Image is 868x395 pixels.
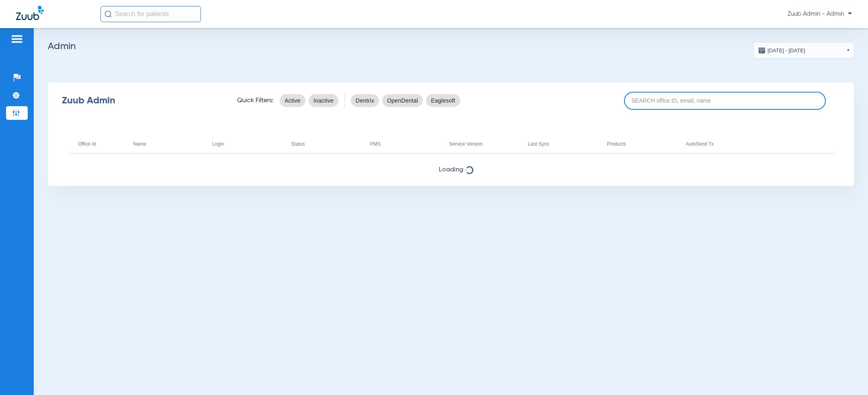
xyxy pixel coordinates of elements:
img: Zuub Logo [16,6,44,20]
span: Quick Filters: [237,97,274,105]
div: Status [291,140,305,148]
div: Office Id [78,140,96,148]
img: Search Icon [104,10,112,18]
span: Loading [48,166,854,174]
div: AutoSend Tx [686,140,755,148]
span: Active [285,97,301,105]
div: Name [133,140,202,148]
div: Last Sync [528,140,549,148]
span: Zuub Admin - Admin [788,10,852,18]
div: Status [291,140,360,148]
div: Zuub Admin [62,97,223,105]
div: Office Id [78,140,123,148]
img: date.svg [758,46,766,54]
div: Name [133,140,146,148]
h2: Admin [48,42,854,50]
div: PMS [370,140,439,148]
div: Last Sync [528,140,597,148]
mat-chip-listbox: status-filters [280,93,338,109]
div: Service Version [449,140,518,148]
div: AutoSend Tx [686,140,714,148]
div: Service Version [449,140,482,148]
div: Login [212,140,281,148]
span: Eaglesoft [431,97,455,105]
mat-chip-listbox: pms-filters [351,93,460,109]
iframe: Chat Widget [828,356,868,395]
input: Search for patients [100,6,201,22]
div: Login [212,140,224,148]
span: Inactive [313,97,334,105]
div: PMS [370,140,381,148]
input: SEARCH office ID, email, name [624,92,826,110]
span: Dentrix [356,97,374,105]
img: hamburger-icon [10,34,23,44]
button: [DATE] - [DATE] [753,42,854,58]
span: OpenDental [387,97,418,105]
div: Products [607,140,676,148]
div: Products [607,140,626,148]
